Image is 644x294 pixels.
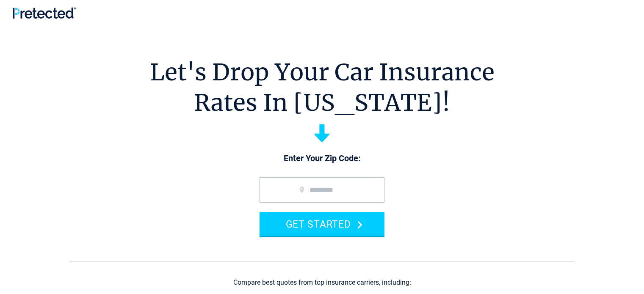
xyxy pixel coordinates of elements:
[233,279,411,286] div: Compare best quotes from top insurance carriers, including:
[260,177,384,203] input: zip code
[150,57,495,118] h1: Let's Drop Your Car Insurance Rates In [US_STATE]!
[13,7,76,19] img: Pretected Logo
[251,153,393,165] p: Enter Your Zip Code:
[260,212,384,236] button: GET STARTED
